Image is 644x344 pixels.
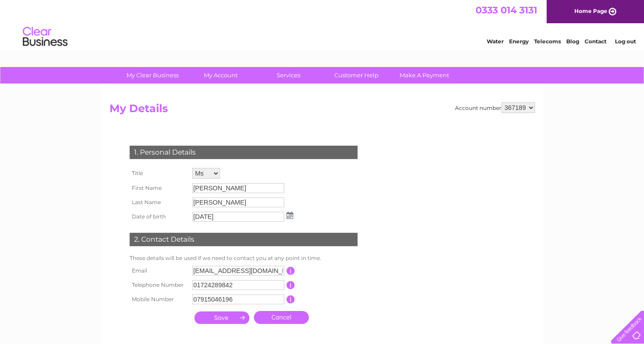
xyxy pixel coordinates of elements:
a: Services [252,67,325,84]
th: Email [127,264,190,278]
div: 2. Contact Details [130,233,358,246]
a: Water [487,38,504,45]
th: Telephone Number [127,278,190,292]
th: Title [127,166,190,181]
a: Make A Payment [387,67,461,84]
div: Clear Business is a trading name of Verastar Limited (registered in [GEOGRAPHIC_DATA] No. 3667643... [111,5,534,43]
a: Telecoms [534,38,561,45]
a: Energy [509,38,529,45]
h2: My Details [109,102,535,119]
td: These details will be used if we need to contact you at any point in time. [127,253,360,264]
input: Information [286,281,295,289]
th: Mobile Number [127,292,190,306]
a: 0333 014 3131 [476,4,537,16]
input: Information [286,267,295,275]
th: Last Name [127,195,190,210]
th: First Name [127,181,190,195]
th: Date of birth [127,210,190,224]
a: Blog [566,38,579,45]
a: Log out [615,38,636,45]
a: Contact [585,38,606,45]
div: Account number [455,102,535,113]
img: logo.png [22,23,68,50]
img: ... [286,212,293,219]
input: Information [286,295,295,303]
a: My Account [184,67,257,84]
a: My Clear Business [116,67,189,84]
a: Customer Help [320,67,393,84]
a: Cancel [254,311,309,324]
div: 1. Personal Details [130,146,358,159]
input: Submit [194,311,249,324]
